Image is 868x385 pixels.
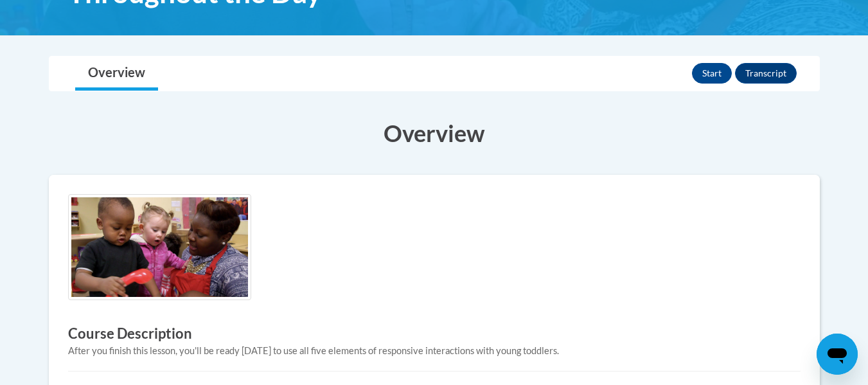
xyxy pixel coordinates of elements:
a: Overview [75,57,158,91]
button: Transcript [735,63,797,84]
iframe: Botón para iniciar la ventana de mensajería [817,334,858,375]
button: Start [692,63,732,84]
div: After you finish this lesson, you'll be ready [DATE] to use all five elements of responsive inter... [68,344,801,358]
img: Course logo image [68,194,251,300]
h3: Course Description [68,324,801,344]
h3: Overview [49,117,820,149]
